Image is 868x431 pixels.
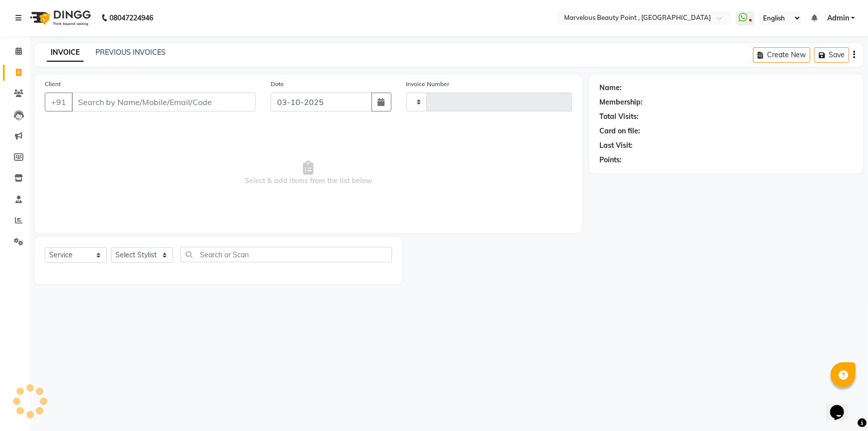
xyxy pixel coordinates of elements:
span: Admin [827,13,849,23]
iframe: chat widget [826,391,858,421]
b: 08047224946 [109,4,153,32]
button: +91 [45,93,73,111]
div: Points: [599,155,622,165]
button: Create New [753,47,810,63]
input: Search by Name/Mobile/Email/Code [72,93,256,111]
label: Date [271,80,284,89]
label: Client [45,80,61,89]
span: Select & add items from the list below [45,123,572,223]
div: Last Visit: [599,140,633,151]
div: Membership: [599,97,643,108]
div: Name: [599,83,622,93]
div: Card on file: [599,126,640,136]
a: INVOICE [47,44,84,62]
a: PREVIOUS INVOICES [96,48,166,57]
div: Total Visits: [599,111,639,122]
img: logo [25,4,94,32]
label: Invoice Number [406,80,450,89]
input: Search or Scan [181,247,392,262]
button: Save [814,47,849,63]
